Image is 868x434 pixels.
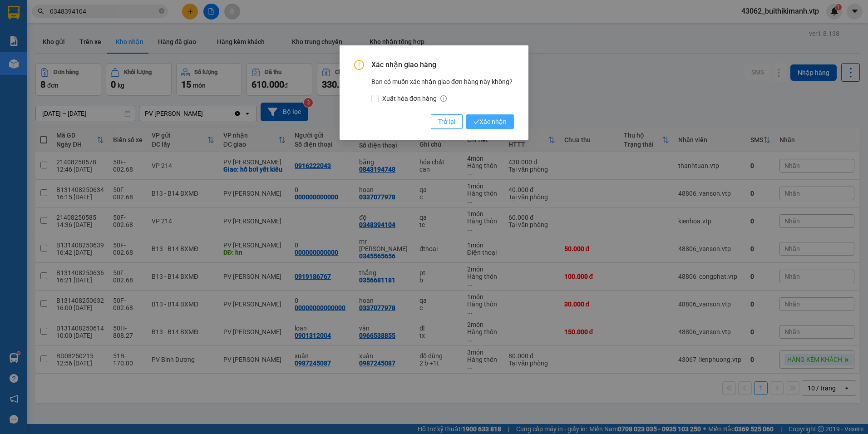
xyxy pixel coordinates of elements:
button: checkXác nhận [466,114,514,129]
div: Bạn có muốn xác nhận giao đơn hàng này không? [371,77,514,104]
span: info-circle [440,95,447,102]
span: check [473,119,479,125]
span: Xuất hóa đơn hàng [379,94,450,104]
span: Xác nhận [473,117,507,127]
span: exclamation-circle [354,60,364,70]
button: Trở lại [431,114,463,129]
span: Xác nhận giao hàng [371,60,514,70]
span: Trở lại [438,117,455,127]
